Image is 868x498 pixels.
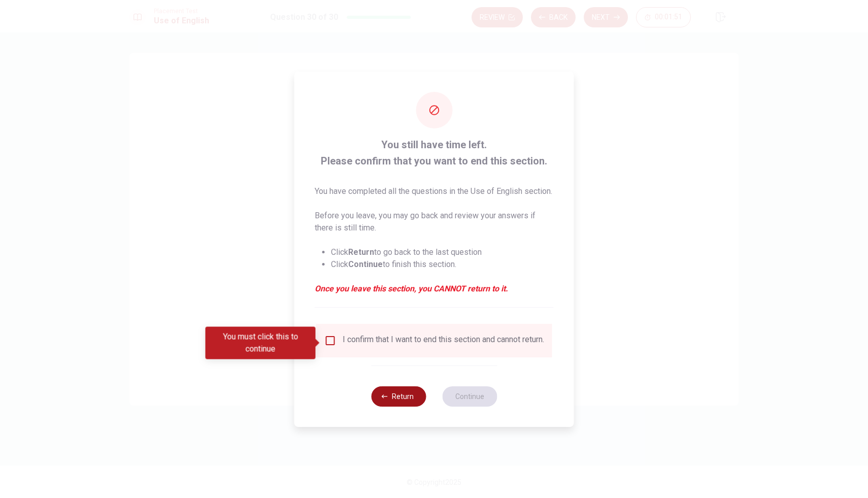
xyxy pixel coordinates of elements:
li: Click to go back to the last question [331,246,554,258]
span: You must click this to continue [324,335,337,347]
li: Click to finish this section. [331,258,554,271]
p: Before you leave, you may go back and review your answers if there is still time. [315,210,554,234]
div: I confirm that I want to end this section and cannot return. [343,335,544,347]
strong: Return [348,247,374,257]
em: Once you leave this section, you CANNOT return to it. [315,283,554,295]
strong: Continue [348,259,383,269]
p: You have completed all the questions in the Use of English section. [315,185,554,197]
div: You must click this to continue [206,327,316,359]
button: Continue [442,386,497,407]
span: You still have time left. Please confirm that you want to end this section. [315,137,554,169]
button: Return [371,386,426,407]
